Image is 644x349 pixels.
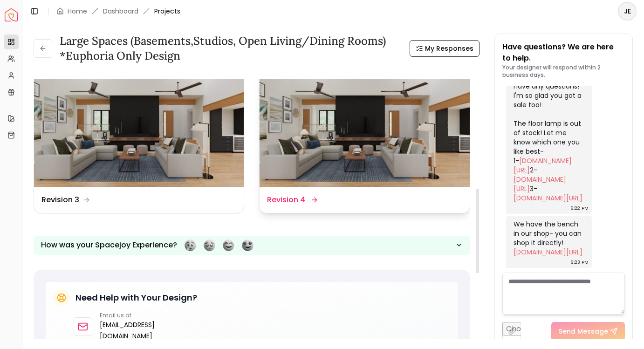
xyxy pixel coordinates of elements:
p: How was your Spacejoy Experience? [41,240,177,251]
span: JE [619,3,636,20]
img: Revision 3 [34,69,244,187]
dd: Revision 3 [41,194,79,205]
p: Have questions? We are here to help. [502,41,625,64]
button: My Responses [410,40,480,57]
a: [DOMAIN_NAME][URL] [514,175,566,193]
span: My Responses [425,44,473,53]
div: 6:23 PM [570,258,589,267]
a: [DOMAIN_NAME][URL] [514,247,582,257]
a: Dashboard [103,7,138,16]
h5: Need Help with Your Design? [75,291,197,304]
button: JE [618,2,637,21]
a: [DOMAIN_NAME][URL] [514,193,582,203]
button: How was your Spacejoy Experience?Feeling terribleFeeling badFeeling goodFeeling awesome [34,236,470,255]
p: Your designer will respond within 2 business days. [502,64,625,79]
nav: breadcrumb [56,7,180,16]
h3: Large Spaces (Basements,Studios, Open living/dining rooms) *Euphoria Only Design [60,34,402,63]
img: Revision 4 [260,69,469,187]
a: Spacejoy [5,8,18,21]
a: Revision 3Revision 3 [34,68,244,213]
a: Revision 4Revision 4 [259,68,470,213]
a: Home [68,7,87,16]
dd: Revision 4 [267,194,305,205]
span: Projects [154,7,180,16]
p: Email us at [100,312,157,319]
a: [DOMAIN_NAME][URL] [514,156,572,175]
div: 6:22 PM [570,204,589,213]
a: [EMAIL_ADDRESS][DOMAIN_NAME] [100,319,157,342]
div: We have the bench in our shop- you can shop it directly! [514,219,583,257]
img: Spacejoy Logo [5,8,18,21]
